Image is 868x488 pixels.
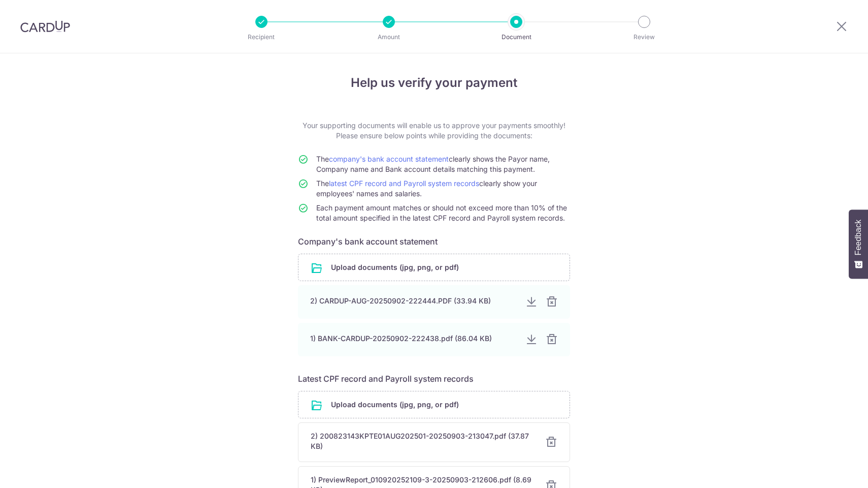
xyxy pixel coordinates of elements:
h6: Latest CPF record and Payroll system records [298,373,570,385]
div: Upload documents (jpg, png, or pdf) [298,254,570,281]
a: latest CPF record and Payroll system records [329,179,479,188]
button: Feedback - Show survey [849,209,868,279]
a: company's bank account statement [329,155,449,163]
h6: Company's bank account statement [298,235,570,248]
img: CardUp [20,20,70,33]
span: Each payment amount matches or should not exceed more than 10% of the total amount specified in t... [316,203,567,222]
div: Upload documents (jpg, png, or pdf) [298,391,570,418]
p: Document [479,32,554,42]
p: Amount [351,32,426,42]
span: The clearly show your employees' names and salaries. [316,179,537,198]
p: Review [607,32,682,42]
p: Your supporting documents will enable us to approve your payments smoothly! Please ensure below p... [298,120,570,141]
div: 1) BANK-CARDUP-20250902-222438.pdf (86.04 KB) [310,333,517,344]
p: Recipient [224,32,299,42]
div: 2) 200823143KPTE01AUG202501-20250903-213047.pdf (37.87 KB) [311,431,533,451]
span: The clearly shows the Payor name, Company name and Bank account details matching this payment. [316,155,550,173]
span: Feedback [854,220,863,255]
h4: Help us verify your payment [298,74,570,92]
div: 2) CARDUP-AUG-20250902-222444.PDF (33.94 KB) [310,296,517,306]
